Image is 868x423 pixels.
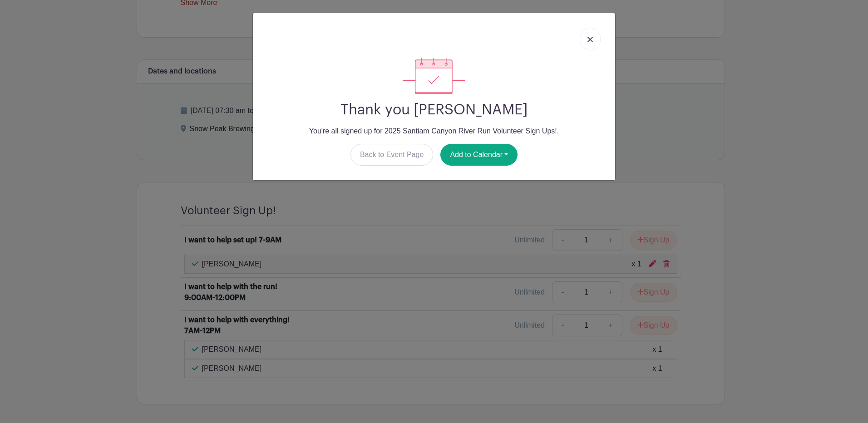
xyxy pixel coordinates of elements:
[260,101,608,118] h2: Thank you [PERSON_NAME]
[587,37,593,42] img: close_button-5f87c8562297e5c2d7936805f587ecaba9071eb48480494691a3f1689db116b3.svg
[350,144,434,166] a: Back to Event Page
[260,126,608,137] p: You're all signed up for 2025 Santiam Canyon River Run Volunteer Sign Ups!.
[403,58,465,94] img: signup_complete-c468d5dda3e2740ee63a24cb0ba0d3ce5d8a4ecd24259e683200fb1569d990c8.svg
[440,144,518,166] button: Add to Calendar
